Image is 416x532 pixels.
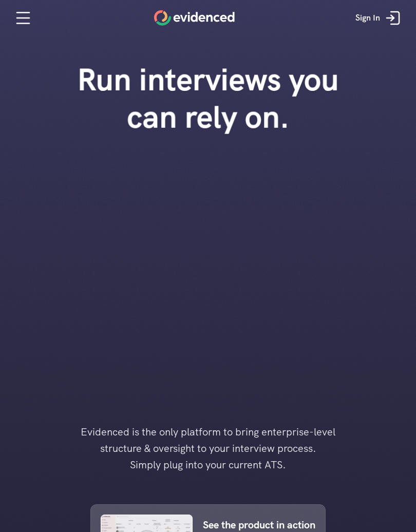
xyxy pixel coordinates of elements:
a: Sign In [348,3,411,33]
p: Sign In [355,11,380,25]
h1: Run interviews you can rely on. [60,61,356,136]
h4: Evidenced is the only platform to bring enterprise-level structure & oversight to your interview ... [64,424,352,473]
a: Home [154,10,235,26]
